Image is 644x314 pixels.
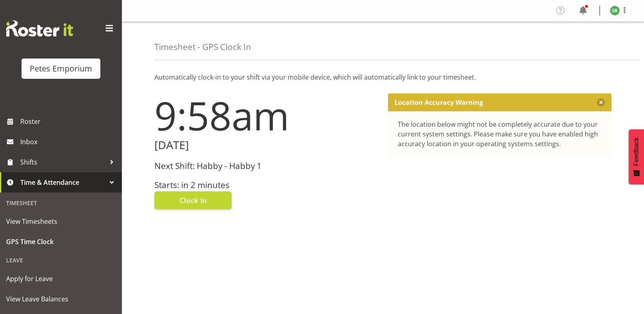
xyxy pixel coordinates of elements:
[154,42,251,52] h4: Timesheet - GPS Clock In
[2,289,120,309] a: View Leave Balances
[180,195,207,206] span: Clock In
[633,137,640,166] span: Feedback
[154,180,378,190] h3: Starts: in 2 minutes
[597,98,605,106] button: Close message
[20,136,118,148] span: Inbox
[2,252,120,269] div: Leave
[20,115,118,128] span: Roster
[154,139,378,152] h2: [DATE]
[6,273,116,285] span: Apply for Leave
[6,293,116,305] span: View Leave Balances
[6,236,116,248] span: GPS Time Clock
[154,191,232,209] button: Clock In
[30,63,92,75] div: Petes Emporium
[154,72,611,82] p: Automatically clock-in to your shift via your mobile device, which will automatically link to you...
[2,211,120,232] a: View Timesheets
[154,93,378,137] h1: 9:58am
[20,176,106,188] span: Time & Attendance
[6,215,116,227] span: View Timesheets
[154,161,378,171] h3: Next Shift: Habby - Habby 1
[2,195,120,211] div: Timesheet
[395,98,483,106] p: Location Accuracy Warning
[6,20,73,37] img: Rosterit website logo
[610,6,620,15] img: stephanie-burden9828.jpg
[398,119,602,149] div: The location below might not be completely accurate due to your current system settings. Please m...
[2,269,120,289] a: Apply for Leave
[629,129,644,184] button: Feedback - Show survey
[2,232,120,252] a: GPS Time Clock
[20,156,106,168] span: Shifts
